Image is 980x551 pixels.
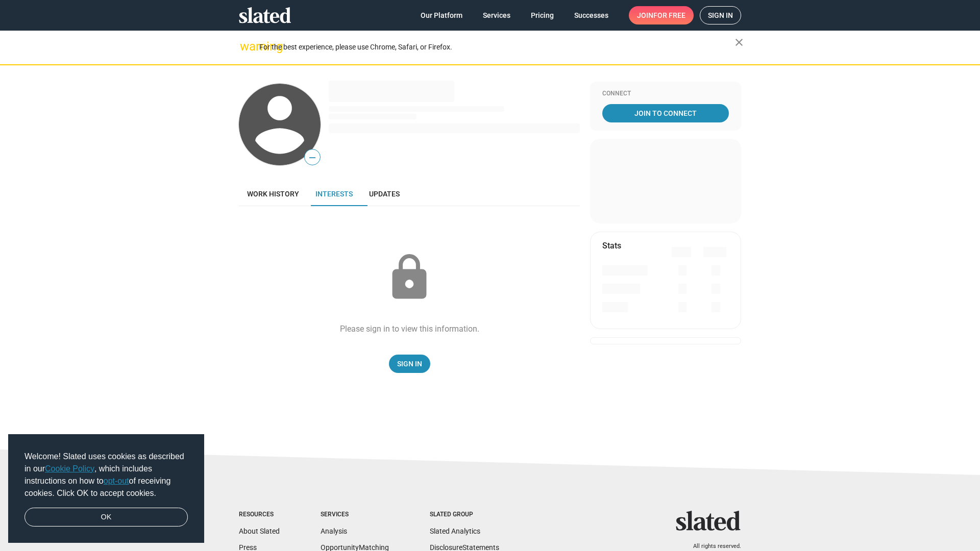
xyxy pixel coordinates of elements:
a: dismiss cookie message [24,508,188,527]
a: Joinfor free [629,6,694,24]
div: For the best experience, please use Chrome, Safari, or Firefox. [259,40,735,54]
mat-icon: warning [240,40,252,53]
a: Sign In [389,355,430,373]
span: Sign in [708,7,733,24]
span: Our Platform [421,6,462,24]
span: Sign In [397,355,422,373]
span: Successes [574,6,608,24]
a: Analysis [321,527,347,535]
a: Successes [566,6,617,24]
a: Join To Connect [602,104,729,122]
mat-icon: lock [384,252,435,303]
a: Cookie Policy [45,464,94,473]
mat-card-title: Stats [602,240,621,251]
span: for free [653,6,685,24]
mat-icon: close [733,36,745,48]
div: Please sign in to view this information. [340,323,479,334]
a: Slated Analytics [430,527,480,535]
a: opt-out [104,477,129,485]
div: Connect [602,90,729,98]
a: Sign in [700,6,741,24]
div: Slated Group [430,511,499,519]
span: Interests [315,190,353,198]
a: About Slated [239,527,280,535]
span: Services [483,6,510,24]
span: Pricing [531,6,554,24]
div: Services [321,511,389,519]
a: Updates [361,182,408,206]
span: Updates [369,190,400,198]
span: Work history [247,190,299,198]
a: Work history [239,182,307,206]
a: Interests [307,182,361,206]
span: Welcome! Slated uses cookies as described in our , which includes instructions on how to of recei... [24,450,188,499]
a: Our Platform [412,6,471,24]
span: — [305,151,320,164]
div: Resources [239,511,280,519]
span: Join [637,6,685,24]
div: cookieconsent [8,434,204,543]
a: Services [475,6,519,24]
a: Pricing [523,6,562,24]
span: Join To Connect [604,104,727,122]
